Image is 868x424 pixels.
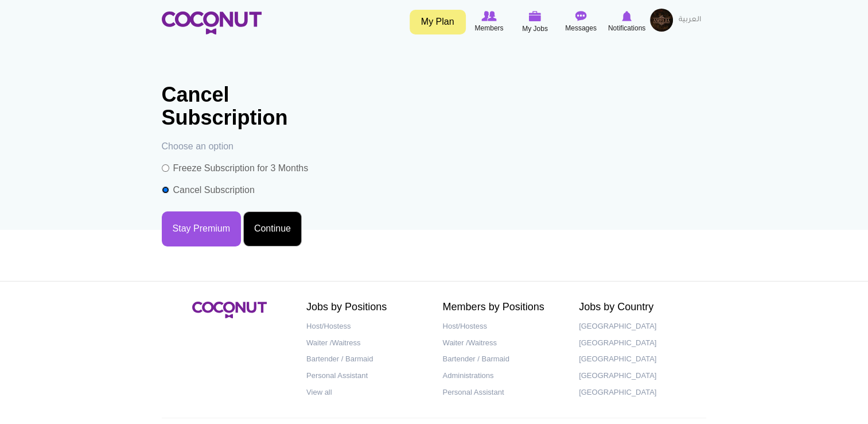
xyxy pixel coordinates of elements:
[162,186,169,194] input: Cancel Subscription
[243,211,302,246] button: Continue
[579,351,698,368] a: [GEOGRAPHIC_DATA]
[522,23,548,34] span: My Jobs
[443,302,562,313] h2: Members by Positions
[306,351,426,368] a: Bartender / Barmaid
[673,9,707,32] a: العربية
[306,302,426,313] h2: Jobs by Positions
[529,11,542,21] img: My Jobs
[579,318,698,335] a: [GEOGRAPHIC_DATA]
[575,11,587,21] img: Messages
[565,22,597,34] span: Messages
[306,384,426,401] a: View all
[410,10,466,34] a: My Plan
[162,83,334,129] h1: Cancel Subscription
[579,368,698,384] a: [GEOGRAPHIC_DATA]
[474,22,503,34] span: Members
[443,318,562,335] a: Host/Hostess
[162,11,262,34] img: Home
[306,368,426,384] a: Personal Assistant
[443,384,562,401] a: Personal Assistant
[162,162,309,175] label: Freeze Subscription for 3 Months
[306,318,426,335] a: Host/Hostess
[162,164,169,172] input: Freeze Subscription for 3 Months
[604,9,650,35] a: Notifications Notifications
[622,11,632,21] img: Notifications
[558,9,604,35] a: Messages Messages
[162,184,255,197] label: Cancel Subscription
[579,335,698,352] a: [GEOGRAPHIC_DATA]
[512,9,558,36] a: My Jobs My Jobs
[443,368,562,384] a: Administrations
[481,11,496,21] img: Browse Members
[579,384,698,401] a: [GEOGRAPHIC_DATA]
[443,351,562,368] a: Bartender / Barmaid
[466,9,512,35] a: Browse Members Members
[192,302,267,319] img: Coconut
[579,302,698,313] h2: Jobs by Country
[443,335,562,352] a: Waiter /Waitress
[162,140,707,153] p: Choose an option
[162,211,241,246] button: Stay Premium
[306,335,426,352] a: Waiter /Waitress
[608,22,645,34] span: Notifications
